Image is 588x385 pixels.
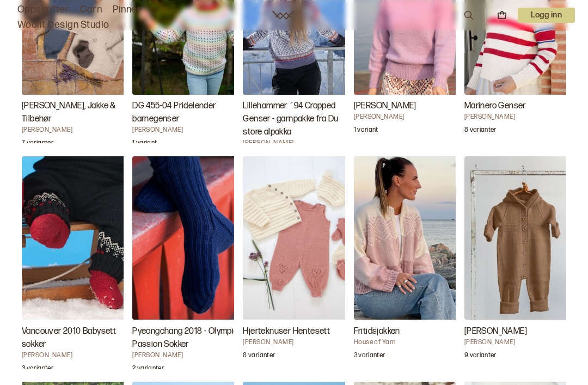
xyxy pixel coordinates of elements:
[354,351,385,362] p: 3 varianter
[243,338,352,347] h4: [PERSON_NAME]
[243,156,345,369] a: Hjerteknuser Hentesett
[518,8,575,23] button: User dropdown
[243,351,275,362] p: 8 varianter
[80,2,102,17] a: Garn
[464,156,566,369] a: Roby Heldress
[354,156,456,369] a: Fritidsjakken
[464,351,497,362] p: 9 varianter
[132,364,164,375] p: 2 varianter
[464,113,573,121] h4: [PERSON_NAME]
[464,126,497,137] p: 8 varianter
[132,156,241,320] img: Dale GarnPyeongchang 2018 - Olympic Passion Sokker
[17,2,69,17] a: Oppskrifter
[272,11,294,20] a: Woolit
[132,156,234,369] a: Pyeongchang 2018 - Olympic Passion Sokker
[354,156,463,320] img: House of YarnFritidsjakken
[22,364,53,375] p: 3 varianter
[22,351,131,360] h4: [PERSON_NAME]
[22,126,131,135] h4: [PERSON_NAME]
[243,100,352,139] h3: Lillehammer ´94 Cropped Genser - garnpakke fra Du store alpakka
[464,325,573,338] h3: [PERSON_NAME]
[243,325,352,338] h3: Hjerteknuser Hentesett
[22,100,131,126] h3: [PERSON_NAME], Jakke & Tilbehør
[132,126,241,135] h4: [PERSON_NAME]
[17,17,109,33] a: Woolit Design Studio
[132,325,241,351] h3: Pyeongchang 2018 - Olympic Passion Sokker
[354,325,463,338] h3: Fritidsjakken
[22,156,124,369] a: Vancouver 2010 Babysett sokker
[464,156,573,320] img: Brit Frafjord ØrstavikRoby Heldress
[243,139,352,148] h4: [PERSON_NAME]
[22,156,131,320] img: Kristin HjeldeVancouver 2010 Babysett sokker
[132,100,241,126] h3: DG 455-04 Pridelender barnegenser
[464,338,573,347] h4: [PERSON_NAME]
[22,139,53,150] p: 7 varianter
[132,139,157,150] p: 1 variant
[132,351,241,360] h4: [PERSON_NAME]
[22,325,131,351] h3: Vancouver 2010 Babysett sokker
[518,8,575,23] p: Logg inn
[243,156,352,320] img: Anne-Kirsti EspenesHjerteknuser Hentesett
[354,126,378,137] p: 1 variant
[464,100,573,113] h3: Marinero Genser
[354,100,463,113] h3: [PERSON_NAME]
[354,338,463,347] h4: House of Yarn
[354,113,463,121] h4: [PERSON_NAME]
[113,2,141,17] a: Pinner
